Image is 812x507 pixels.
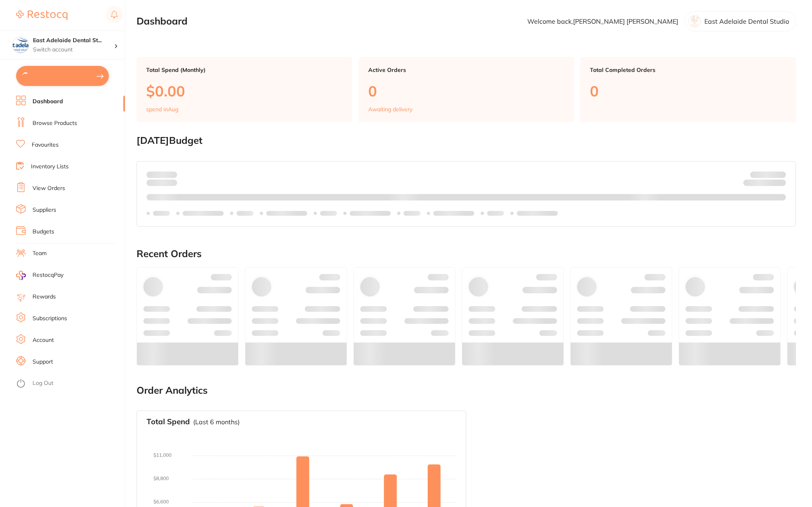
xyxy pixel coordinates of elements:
[33,336,54,344] a: Account
[33,249,47,258] a: Team
[743,178,786,188] p: Remaining:
[33,206,56,214] a: Suppliers
[33,37,114,45] h4: East Adelaide Dental Studio
[368,106,412,112] p: Awaiting delivery
[137,385,796,396] h2: Order Analytics
[163,171,177,178] strong: $0.00
[368,67,565,73] p: Active Orders
[146,67,343,73] p: Total Spend (Monthly)
[146,83,343,99] p: $0.00
[404,210,420,217] p: Labels
[33,358,53,366] a: Support
[147,417,190,426] h3: Total Spend
[33,184,65,192] a: View Orders
[750,171,786,178] p: Budget:
[32,141,59,149] a: Favourites
[350,210,391,217] p: Labels extended
[33,379,53,387] a: Log Out
[137,16,188,27] h2: Dashboard
[580,57,796,122] a: Total Completed Orders0
[590,83,786,99] p: 0
[16,271,63,280] a: RestocqPay
[137,248,796,260] h2: Recent Orders
[590,67,786,73] p: Total Completed Orders
[153,210,170,217] p: Labels
[16,6,67,25] a: Restocq Logo
[16,377,122,390] button: Log Out
[33,228,54,236] a: Budgets
[147,171,177,178] p: Spent:
[487,210,504,217] p: Labels
[772,181,786,188] strong: $0.00
[31,163,69,171] a: Inventory Lists
[183,210,224,217] p: Labels extended
[770,171,786,178] strong: $NaN
[16,271,26,280] img: RestocqPay
[266,210,307,217] p: Labels extended
[137,135,796,146] h2: [DATE] Budget
[33,315,67,323] a: Subscriptions
[147,178,177,188] p: month
[433,210,474,217] p: Labels extended
[33,293,56,301] a: Rewards
[237,210,253,217] p: Labels
[33,98,63,106] a: Dashboard
[517,210,558,217] p: Labels extended
[359,57,574,122] a: Active Orders0Awaiting delivery
[146,106,178,112] p: spend in Aug
[33,271,63,279] span: RestocqPay
[320,210,337,217] p: Labels
[527,18,678,25] p: Welcome back, [PERSON_NAME] [PERSON_NAME]
[193,418,240,425] p: (Last 6 months)
[33,119,77,127] a: Browse Products
[33,46,114,54] p: Switch account
[12,37,29,53] img: East Adelaide Dental Studio
[368,83,565,99] p: 0
[704,18,789,25] p: East Adelaide Dental Studio
[16,10,67,20] img: Restocq Logo
[137,57,352,122] a: Total Spend (Monthly)$0.00spend inAug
